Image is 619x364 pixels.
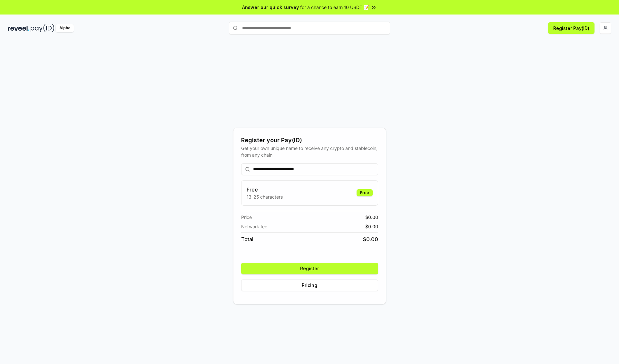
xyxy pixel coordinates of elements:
[548,22,594,34] button: Register Pay(ID)
[31,24,54,32] img: pay_id
[241,136,378,145] div: Register your Pay(ID)
[241,214,252,221] span: Price
[363,235,378,243] span: $ 0.00
[242,4,299,11] span: Answer our quick survey
[241,280,378,291] button: Pricing
[300,4,369,11] span: for a chance to earn 10 USDT 📝
[247,186,283,193] h3: Free
[247,193,283,200] p: 13-25 characters
[56,24,74,32] div: Alpha
[241,145,378,158] div: Get your own unique name to receive any crypto and stablecoin, from any chain
[241,235,253,243] span: Total
[8,24,29,32] img: reveel_dark
[241,223,267,230] span: Network fee
[357,189,373,196] div: Free
[365,214,378,221] span: $ 0.00
[241,263,378,274] button: Register
[365,223,378,230] span: $ 0.00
